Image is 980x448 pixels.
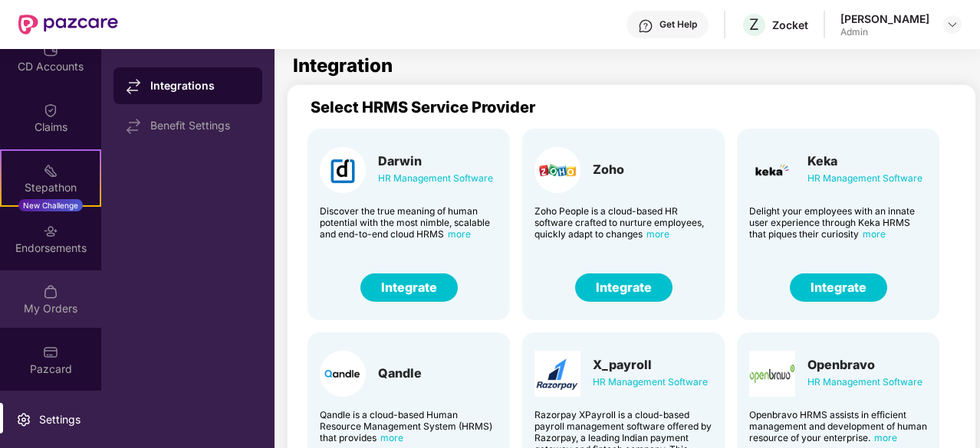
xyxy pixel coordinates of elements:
[126,79,141,94] img: svg+xml;base64,PHN2ZyB4bWxucz0iaHR0cDovL3d3dy53My5vcmcvMjAwMC9zdmciIHdpZHRoPSIxNy44MzIiIGhlaWdodD...
[35,412,85,427] div: Settings
[749,15,759,34] span: Z
[807,153,922,168] div: Keka
[593,374,708,391] div: HR Management Software
[150,78,250,93] div: Integrations
[378,153,493,168] div: Darwin
[575,273,673,302] button: Integrate
[293,57,393,75] h1: Integration
[749,147,795,193] img: Card Logo
[378,365,422,381] div: Qandle
[320,351,366,397] img: Card Logo
[2,180,100,195] div: Stepathon
[320,409,498,443] div: Qandle is a cloud-based Human Resource Management System (HRMS) that provides
[749,205,927,240] div: Delight your employees with an innate user experience through Keka HRMS that piques their curiosity
[126,119,141,134] img: svg+xml;base64,PHN2ZyB4bWxucz0iaHR0cDovL3d3dy53My5vcmcvMjAwMC9zdmciIHdpZHRoPSIxNy44MzIiIGhlaWdodD...
[320,147,366,193] img: Card Logo
[380,432,403,443] span: more
[749,351,795,397] img: Card Logo
[43,284,58,299] img: svg+xml;base64,PHN2ZyBpZD0iTXlfT3JkZXJzIiBkYXRhLW5hbWU9Ik15IE9yZGVycyIgeG1sbnM9Imh0dHA6Ly93d3cudz...
[772,18,808,32] div: Zocket
[320,205,498,240] div: Discover the true meaning of human potential with the most nimble, scalable and end-to-end cloud ...
[874,432,897,443] span: more
[593,357,708,372] div: X_payroll
[646,228,669,240] span: more
[18,199,83,211] div: New Challenge
[378,170,493,187] div: HR Management Software
[16,412,31,427] img: svg+xml;base64,PHN2ZyBpZD0iU2V0dGluZy0yMHgyMCIgeG1sbnM9Imh0dHA6Ly93d3cudzMub3JnLzIwMDAvc3ZnIiB3aW...
[807,170,922,187] div: HR Management Software
[840,11,929,26] div: [PERSON_NAME]
[43,103,58,118] img: svg+xml;base64,PHN2ZyBpZD0iQ2xhaW0iIHhtbG5zPSJodHRwOi8vd3d3LnczLm9yZy8yMDAwL3N2ZyIgd2lkdGg9IjIwIi...
[43,163,58,178] img: svg+xml;base64,PHN2ZyB4bWxucz0iaHR0cDovL3d3dy53My5vcmcvMjAwMC9zdmciIHdpZHRoPSIyMSIgaGVpZ2h0PSIyMC...
[150,119,250,132] div: Benefit Settings
[534,205,712,240] div: Zoho People is a cloud-based HR software crafted to nurture employees, quickly adapt to changes
[43,224,58,239] img: svg+xml;base64,PHN2ZyBpZD0iRW5kb3JzZW1lbnRzIiB4bWxucz0iaHR0cDovL3d3dy53My5vcmcvMjAwMC9zdmciIHdpZH...
[749,409,927,443] div: Openbravo HRMS assists in efficient management and development of human resource of your enterprise.
[863,228,886,240] span: more
[534,351,580,397] img: Card Logo
[790,273,887,302] button: Integrate
[638,18,653,34] img: svg+xml;base64,PHN2ZyBpZD0iSGVscC0zMngzMiIgeG1sbnM9Imh0dHA6Ly93d3cudzMub3JnLzIwMDAvc3ZnIiB3aWR0aD...
[448,228,471,240] span: more
[43,345,58,360] img: svg+xml;base64,PHN2ZyBpZD0iUGF6Y2FyZCIgeG1sbnM9Imh0dHA6Ly93d3cudzMub3JnLzIwMDAvc3ZnIiB3aWR0aD0iMj...
[18,15,118,34] img: New Pazcare Logo
[807,374,922,391] div: HR Management Software
[840,26,929,38] div: Admin
[659,18,697,31] div: Get Help
[946,18,959,31] img: svg+xml;base64,PHN2ZyBpZD0iRHJvcGRvd24tMzJ4MzIiIHhtbG5zPSJodHRwOi8vd3d3LnczLm9yZy8yMDAwL3N2ZyIgd2...
[593,162,624,177] div: Zoho
[807,357,922,372] div: Openbravo
[534,147,580,193] img: Card Logo
[43,42,58,57] img: svg+xml;base64,PHN2ZyBpZD0iQ0RfQWNjb3VudHMiIGRhdGEtbmFtZT0iQ0QgQWNjb3VudHMiIHhtbG5zPSJodHRwOi8vd3...
[360,273,458,302] button: Integrate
